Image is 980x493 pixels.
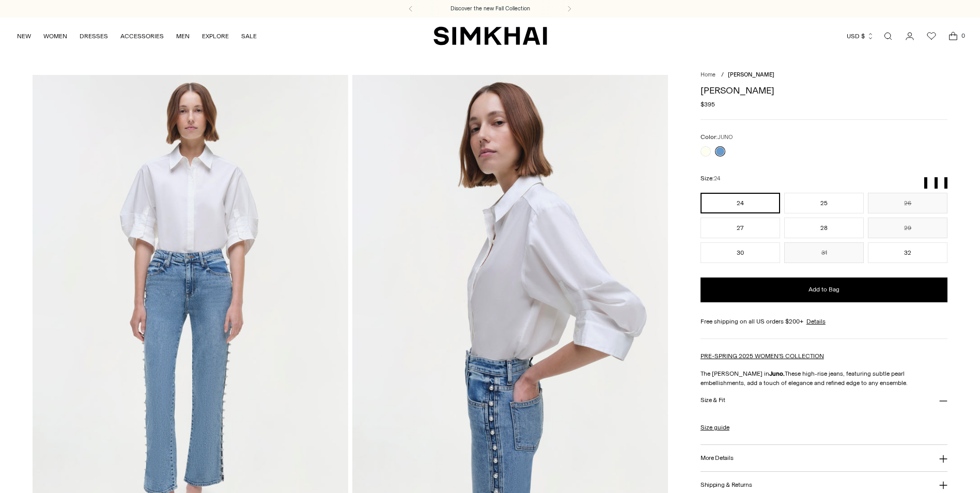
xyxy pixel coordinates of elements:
button: 32 [868,242,947,263]
span: $395 [701,100,715,109]
button: 31 [784,242,864,263]
a: Size guide [701,423,729,432]
a: Home [701,71,715,78]
nav: breadcrumbs [701,71,948,80]
div: Free shipping on all US orders $200+ [701,317,948,326]
h3: More Details [701,455,733,461]
a: Go to the account page [899,26,920,47]
span: 24 [714,175,720,182]
h1: [PERSON_NAME] [701,86,948,95]
span: Add to Bag [808,285,839,294]
a: Wishlist [921,26,942,47]
button: 26 [868,193,947,213]
h3: Shipping & Returns [701,482,752,488]
a: NEW [17,25,31,48]
a: Open search modal [878,26,898,47]
a: ACCESSORIES [120,25,164,48]
button: USD $ [847,25,874,48]
span: JUNO [718,134,733,141]
h3: Size & Fit [701,397,725,404]
label: Size: [701,174,720,183]
button: 25 [784,193,864,213]
button: More Details [701,445,948,471]
button: 30 [701,242,780,263]
label: Color: [701,132,733,142]
a: Details [806,317,826,326]
a: SALE [241,25,257,48]
a: WOMEN [43,25,67,48]
a: Discover the new Fall Collection [450,5,530,13]
button: 27 [701,218,780,238]
a: MEN [176,25,190,48]
button: 24 [701,193,780,213]
strong: Juno. [769,370,785,377]
span: 0 [958,31,968,40]
button: Size & Fit [701,388,948,414]
a: EXPLORE [202,25,229,48]
button: Add to Bag [701,278,948,302]
div: / [721,71,724,80]
button: 29 [868,218,947,238]
button: 28 [784,218,864,238]
p: The [PERSON_NAME] in These high-rise jeans, featuring subtle pearl embellishments, add a touch of... [701,369,948,388]
a: Open cart modal [943,26,963,47]
a: DRESSES [80,25,108,48]
a: PRE-SPRING 2025 WOMEN'S COLLECTION [701,352,824,360]
span: [PERSON_NAME] [728,71,774,78]
a: SIMKHAI [433,26,547,46]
